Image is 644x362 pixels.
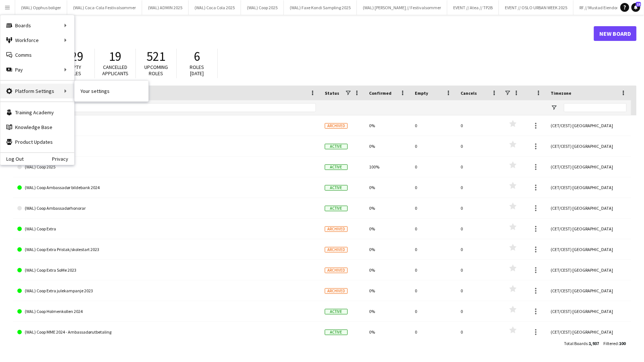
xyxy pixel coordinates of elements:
[636,2,641,7] span: 15
[410,219,456,239] div: 0
[546,260,631,280] div: (CET/CEST) [GEOGRAPHIC_DATA]
[142,0,189,15] button: (WAL) ADMIN 2025
[546,177,631,198] div: (CET/CEST) [GEOGRAPHIC_DATA]
[17,281,316,301] a: (WAL) Coop Extra julekampanje 2023
[0,48,74,62] a: Comms
[17,301,316,322] a: (WAL) Coop Holmenkollen 2024
[456,136,502,156] div: 0
[31,103,316,112] input: Board name Filter Input
[190,64,204,77] span: Roles [DATE]
[365,219,410,239] div: 0%
[546,136,631,156] div: (CET/CEST) [GEOGRAPHIC_DATA]
[410,115,456,136] div: 0
[456,322,502,342] div: 0
[325,90,339,96] span: Status
[546,281,631,301] div: (CET/CEST) [GEOGRAPHIC_DATA]
[574,0,636,15] button: RF // Mustad Eiendom 2025
[147,48,166,65] span: 521
[325,226,348,232] span: Archived
[456,115,502,136] div: 0
[365,115,410,136] div: 0%
[325,185,348,191] span: Active
[144,64,168,77] span: Upcoming roles
[551,90,571,96] span: Timezone
[564,341,588,346] span: Total Boards
[0,120,74,135] a: Knowledge Base
[109,48,121,65] span: 19
[546,301,631,321] div: (CET/CEST) [GEOGRAPHIC_DATA]
[631,3,640,12] a: 15
[410,322,456,342] div: 0
[0,135,74,149] a: Product Updates
[325,247,348,253] span: Archived
[410,177,456,198] div: 0
[410,157,456,177] div: 0
[365,157,410,177] div: 100%
[369,90,392,96] span: Confirmed
[603,336,626,351] div: :
[546,115,631,136] div: (CET/CEST) [GEOGRAPHIC_DATA]
[241,0,284,15] button: (WAL) Coop 2025
[325,144,348,149] span: Active
[194,48,200,65] span: 6
[365,322,410,342] div: 0%
[410,198,456,218] div: 0
[546,198,631,218] div: (CET/CEST) [GEOGRAPHIC_DATA]
[410,260,456,280] div: 0
[75,84,148,98] a: Your settings
[456,157,502,177] div: 0
[461,90,477,96] span: Cancels
[325,206,348,211] span: Active
[325,330,348,335] span: Active
[189,0,241,15] button: (WAL) Coca Cola 2025
[365,198,410,218] div: 0%
[17,239,316,260] a: (WAL) Coop Extra Pristak/skolestart 2023
[102,64,128,77] span: Cancelled applicants
[456,198,502,218] div: 0
[551,104,557,111] button: Open Filter Menu
[365,136,410,156] div: 0%
[564,103,627,112] input: Timezone Filter Input
[17,115,316,136] a: (WAL) Coop 2022
[456,260,502,280] div: 0
[499,0,574,15] button: EVENT // OSLO URBAN WEEK 2025
[456,281,502,301] div: 0
[17,177,316,198] a: (WAL) Coop Ambassadør bildebank 2024
[456,177,502,198] div: 0
[546,322,631,342] div: (CET/CEST) [GEOGRAPHIC_DATA]
[0,105,74,120] a: Training Academy
[325,164,348,170] span: Active
[365,260,410,280] div: 0%
[13,28,594,39] h1: Boards
[456,239,502,260] div: 0
[589,341,599,346] span: 1,937
[325,288,348,294] span: Archived
[17,157,316,177] a: (WAL) Coop 2025
[325,268,348,273] span: Archived
[365,239,410,260] div: 0%
[357,0,447,15] button: (WAL) [PERSON_NAME] // Festivalsommer
[0,156,24,162] a: Log Out
[594,26,637,41] a: New Board
[15,0,67,15] button: (WAL) Opphus boliger
[456,301,502,321] div: 0
[456,219,502,239] div: 0
[17,322,316,342] a: (WAL) Coop MME 2024 - Ambassadørutbetaling
[365,301,410,321] div: 0%
[447,0,499,15] button: EVENT // Atea // TP2B
[564,336,599,351] div: :
[546,239,631,260] div: (CET/CEST) [GEOGRAPHIC_DATA]
[0,62,74,77] div: Pay
[603,341,618,346] span: Filtered
[410,136,456,156] div: 0
[52,156,74,162] a: Privacy
[0,84,74,98] div: Platform Settings
[284,0,357,15] button: (WAL) Faxe Kondi Sampling 2025
[325,309,348,314] span: Active
[410,281,456,301] div: 0
[0,33,74,48] div: Workforce
[410,301,456,321] div: 0
[17,219,316,239] a: (WAL) Coop Extra
[17,136,316,157] a: (WAL) Coop 2024
[365,177,410,198] div: 0%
